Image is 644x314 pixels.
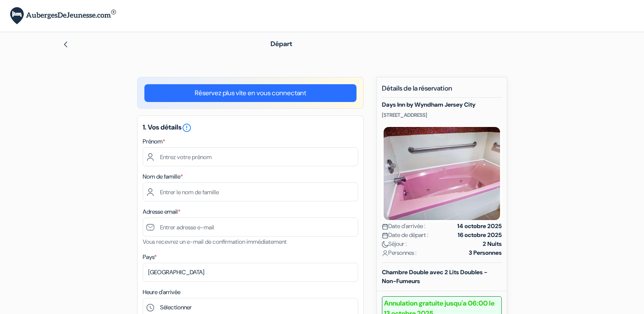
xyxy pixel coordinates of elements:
[382,101,502,108] h5: Days Inn by Wyndham Jersey City
[382,84,502,98] h5: Détails de la réservation
[382,268,487,285] b: Chambre Double avec 2 Lits Doubles - Non-Fumeurs
[10,7,116,25] img: AubergesDeJeunesse.com
[469,248,502,257] strong: 3 Personnes
[143,182,358,201] input: Entrer le nom de famille
[457,222,502,231] strong: 14 octobre 2025
[483,240,502,248] strong: 2 Nuits
[143,238,287,245] small: Vous recevrez un e-mail de confirmation immédiatement
[143,123,358,133] h5: 1. Vos détails
[382,232,388,239] img: calendar.svg
[382,223,388,230] img: calendar.svg
[182,123,192,133] i: error_outline
[144,84,357,102] a: Réservez plus vite en vous connectant
[143,147,358,166] input: Entrez votre prénom
[382,241,388,248] img: moon.svg
[143,218,358,237] input: Entrer adresse e-mail
[143,253,157,262] label: Pays
[382,112,502,118] p: [STREET_ADDRESS]
[62,41,69,48] img: left_arrow.svg
[143,207,180,216] label: Adresse email
[382,240,407,248] span: Séjour :
[143,172,183,181] label: Nom de famille
[143,137,165,146] label: Prénom
[271,39,292,48] span: Départ
[458,231,502,240] strong: 16 octobre 2025
[143,288,180,297] label: Heure d'arrivée
[382,248,417,257] span: Personnes :
[382,231,428,240] span: Date de départ :
[382,222,426,231] span: Date d'arrivée :
[382,250,388,256] img: user_icon.svg
[182,123,192,132] a: error_outline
